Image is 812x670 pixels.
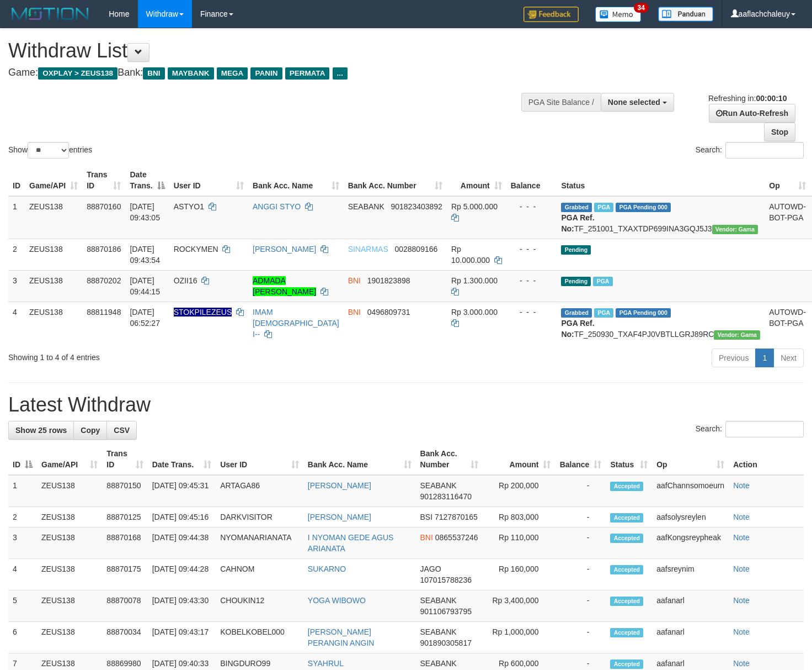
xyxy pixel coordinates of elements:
th: Balance: activate to sort column ascending [555,444,606,475]
span: Marked by aafsreyleap [594,308,613,318]
h4: Game: Bank: [8,67,530,78]
b: PGA Ref. No: [561,319,594,339]
span: [DATE] 09:43:54 [130,245,160,265]
td: DARKVISITOR [216,507,303,527]
td: 2 [8,239,25,270]
span: [DATE] 06:52:27 [130,308,160,328]
td: Rp 1,000,000 [483,622,555,653]
span: ROCKYMEN [174,245,218,254]
input: Search: [725,421,804,437]
span: SEABANK [420,659,457,668]
span: PGA Pending [616,203,671,212]
span: Copy 0496809731 to clipboard [367,308,410,316]
td: [DATE] 09:44:38 [148,527,216,559]
span: Grabbed [561,308,592,318]
span: Vendor URL: https://trx31.1velocity.biz [714,330,760,340]
a: I NYOMAN GEDE AGUS ARIANATA [308,533,394,553]
td: ZEUS138 [25,239,82,270]
td: TF_251001_TXAXTDP699INA3GQJ5J3 [557,196,765,239]
span: Marked by aafanarl [594,203,613,212]
td: 88870175 [102,559,147,590]
td: Rp 160,000 [483,559,555,590]
label: Search: [696,142,804,159]
a: Note [733,565,750,573]
select: Showentries [28,142,69,159]
th: Date Trans.: activate to sort column ascending [148,444,216,475]
span: JAGO [420,565,441,573]
td: [DATE] 09:45:31 [148,475,216,507]
td: ZEUS138 [25,196,82,239]
span: 88870186 [87,245,121,254]
span: PERMATA [285,67,330,80]
td: [DATE] 09:44:28 [148,559,216,590]
td: AUTOWD-BOT-PGA [765,302,810,344]
span: Marked by aafpengsreynich [593,277,612,286]
td: 88870150 [102,475,147,507]
td: NYOMANARIANATA [216,527,303,559]
td: ZEUS138 [37,527,102,559]
span: PGA Pending [616,308,671,318]
span: Copy 7127870165 to clipboard [435,513,478,521]
div: PGA Site Balance / [521,93,601,112]
td: 6 [8,622,37,653]
td: 88870034 [102,622,147,653]
td: 2 [8,507,37,527]
th: User ID: activate to sort column ascending [169,165,248,196]
td: 3 [8,270,25,302]
span: Rp 5.000.000 [451,202,498,211]
td: 3 [8,527,37,559]
th: Game/API: activate to sort column ascending [37,444,102,475]
td: 4 [8,302,25,344]
span: Refreshing in: [708,94,787,103]
img: panduan.png [658,7,713,22]
td: aafsolysreylen [652,507,729,527]
a: [PERSON_NAME] [308,481,371,490]
span: Copy 1901823898 to clipboard [367,276,410,285]
span: Vendor URL: https://trx31.1velocity.biz [712,225,758,234]
span: SINARMAS [348,245,388,254]
a: IMAM [DEMOGRAPHIC_DATA] I-- [253,308,339,339]
td: CAHNOM [216,559,303,590]
span: BNI [143,67,164,80]
span: Pending [561,245,591,255]
a: SUKARNO [308,565,346,573]
td: ARTAGA86 [216,475,303,507]
td: 88870078 [102,590,147,622]
span: 34 [634,3,649,13]
td: aafsreynim [652,559,729,590]
strong: 00:00:10 [756,94,787,103]
th: Bank Acc. Name: activate to sort column ascending [248,165,344,196]
a: Previous [712,349,756,367]
th: User ID: activate to sort column ascending [216,444,303,475]
span: ... [333,67,348,80]
span: MAYBANK [168,67,214,80]
span: Copy 901283116470 to clipboard [420,492,472,501]
th: Action [729,444,804,475]
th: Amount: activate to sort column ascending [483,444,555,475]
a: Note [733,513,750,521]
a: Next [773,349,804,367]
a: ADMADA [PERSON_NAME] [253,276,316,296]
a: ANGGI STYO [253,202,301,211]
h1: Withdraw List [8,40,530,62]
span: Copy [81,426,100,435]
td: - [555,507,606,527]
a: Show 25 rows [8,421,74,440]
span: Accepted [610,482,643,491]
span: ASTYO1 [174,202,204,211]
td: ZEUS138 [37,559,102,590]
span: Rp 10.000.000 [451,245,490,265]
td: ZEUS138 [37,475,102,507]
th: Bank Acc. Name: activate to sort column ascending [303,444,416,475]
span: Accepted [610,565,643,574]
td: ZEUS138 [37,622,102,653]
a: Note [733,533,750,542]
span: Show 25 rows [15,426,67,435]
span: 88811948 [87,308,121,316]
label: Show entries [8,142,92,159]
a: CSV [106,421,137,440]
td: - [555,622,606,653]
td: ZEUS138 [37,507,102,527]
div: - - - [511,307,553,318]
td: 1 [8,475,37,507]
